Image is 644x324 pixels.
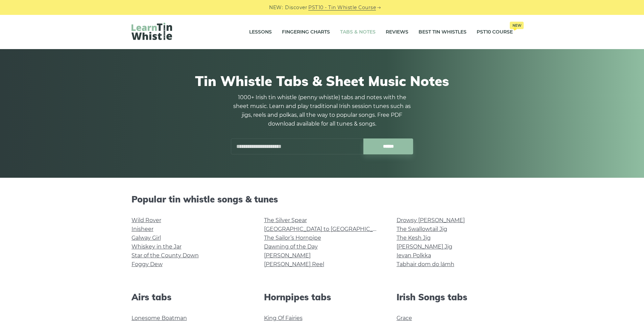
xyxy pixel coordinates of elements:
a: Dawning of the Day [264,243,318,250]
a: Drowsy [PERSON_NAME] [397,217,465,223]
a: Whiskey in the Jar [132,243,182,250]
a: Ievan Polkka [397,252,431,259]
a: The Kesh Jig [397,235,431,241]
a: Grace [397,315,412,321]
h2: Popular tin whistle songs & tunes [132,194,513,204]
img: LearnTinWhistle.com [132,23,172,40]
a: Fingering Charts [282,24,330,41]
h2: Irish Songs tabs [397,292,513,302]
a: Wild Rover [132,217,161,223]
p: 1000+ Irish tin whistle (penny whistle) tabs and notes with the sheet music. Learn and play tradi... [231,93,413,128]
a: [PERSON_NAME] [264,252,311,259]
a: Foggy Dew [132,261,163,267]
a: Star of the County Down [132,252,199,259]
h2: Airs tabs [132,292,248,302]
a: [PERSON_NAME] Jig [397,243,452,250]
a: Tabs & Notes [340,24,376,41]
a: [GEOGRAPHIC_DATA] to [GEOGRAPHIC_DATA] [264,226,389,232]
h1: Tin Whistle Tabs & Sheet Music Notes [132,73,513,89]
a: Inisheer [132,226,153,232]
a: Best Tin Whistles [419,24,467,41]
h2: Hornpipes tabs [264,292,380,302]
span: New [510,22,524,29]
a: Lonesome Boatman [132,315,187,321]
a: Galway Girl [132,235,161,241]
a: King Of Fairies [264,315,303,321]
a: The Sailor’s Hornpipe [264,235,321,241]
a: The Silver Spear [264,217,307,223]
a: Reviews [386,24,408,41]
a: Lessons [249,24,272,41]
a: PST10 CourseNew [477,24,513,41]
a: Tabhair dom do lámh [397,261,454,267]
a: The Swallowtail Jig [397,226,447,232]
a: [PERSON_NAME] Reel [264,261,324,267]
